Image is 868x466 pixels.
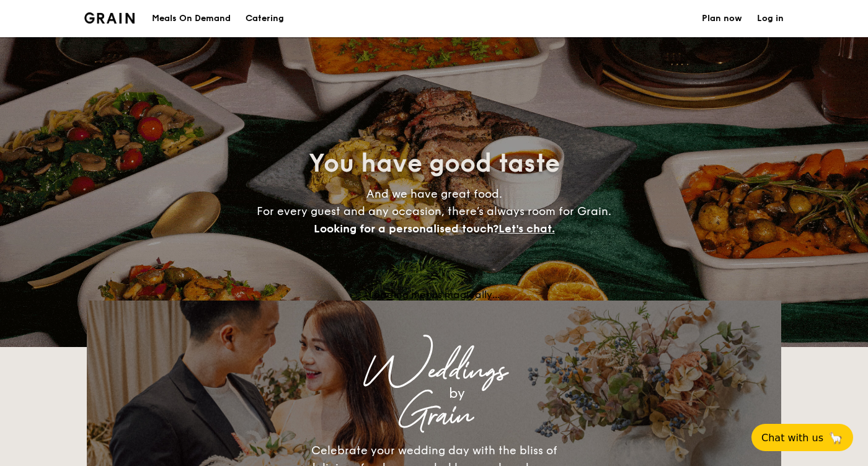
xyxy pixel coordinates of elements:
img: Grain [84,12,135,24]
div: Loading menus magically... [87,289,781,301]
div: Grain [196,405,672,427]
div: by [242,382,672,405]
div: Weddings [196,360,672,382]
span: Let's chat. [498,222,555,235]
span: 🦙 [828,431,843,445]
button: Chat with us🦙 [751,424,853,451]
span: Chat with us [761,432,823,444]
a: Logotype [84,12,135,24]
